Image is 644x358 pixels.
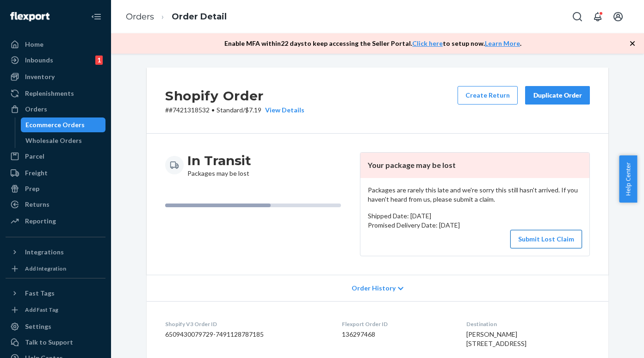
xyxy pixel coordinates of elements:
[187,152,251,169] h3: In Transit
[6,37,105,52] a: Home
[25,120,85,130] div: Ecommerce Orders
[360,153,589,178] header: Your package may be lost
[25,72,55,81] div: Inventory
[342,330,451,339] dd: 136297468
[21,133,106,148] a: Wholesale Orders
[211,106,215,114] span: •
[224,39,521,48] p: Enable MFA within 22 days to keep accessing the Seller Portal. to setup now. .
[6,263,105,274] a: Add Integration
[6,286,105,301] button: Fast Tags
[165,86,304,105] h2: Shopify Order
[533,91,582,100] div: Duplicate Order
[187,152,251,178] div: Packages may be lost
[118,3,234,31] ol: breadcrumbs
[6,102,105,117] a: Orders
[525,86,590,105] button: Duplicate Order
[95,56,103,65] div: 1
[25,306,58,314] div: Add Fast Tag
[25,216,56,226] div: Reporting
[466,330,526,347] span: [PERSON_NAME] [STREET_ADDRESS]
[6,304,105,315] a: Add Fast Tag
[25,40,43,49] div: Home
[510,230,582,248] button: Submit Lost Claim
[6,245,105,259] button: Integrations
[126,12,154,22] a: Orders
[25,89,74,98] div: Replenishments
[165,320,327,328] dt: Shopify V3 Order ID
[25,136,82,145] div: Wholesale Orders
[6,69,105,84] a: Inventory
[261,105,304,115] button: View Details
[25,247,64,257] div: Integrations
[458,86,518,105] button: Create Return
[25,168,48,178] div: Freight
[6,86,105,101] a: Replenishments
[609,7,627,26] button: Open account menu
[217,106,243,114] span: Standard
[568,7,587,26] button: Open Search Box
[25,105,47,114] div: Orders
[25,265,66,272] div: Add Integration
[172,12,227,22] a: Order Detail
[25,200,50,209] div: Returns
[352,284,396,293] span: Order History
[619,155,637,203] button: Help Center
[25,184,39,193] div: Prep
[466,320,590,328] dt: Destination
[25,289,55,298] div: Fast Tags
[6,166,105,180] a: Freight
[10,12,50,21] img: Flexport logo
[6,214,105,228] a: Reporting
[6,149,105,164] a: Parcel
[25,338,73,347] div: Talk to Support
[6,197,105,212] a: Returns
[165,105,304,115] p: # #7421318532 / $7.19
[6,319,105,334] a: Settings
[25,322,51,331] div: Settings
[6,335,105,350] a: Talk to Support
[6,53,105,68] a: Inbounds1
[21,117,106,132] a: Ecommerce Orders
[87,7,105,26] button: Close Navigation
[485,39,520,47] a: Learn More
[6,181,105,196] a: Prep
[25,56,53,65] div: Inbounds
[25,152,44,161] div: Parcel
[342,320,451,328] dt: Flexport Order ID
[368,185,582,204] p: Packages are rarely this late and we're sorry this still hasn't arrived. If you haven't heard fro...
[165,330,327,339] dd: 6509430079729-7491128787185
[368,211,582,221] p: Shipped Date: [DATE]
[368,221,582,230] p: Promised Delivery Date: [DATE]
[412,39,443,47] a: Click here
[588,7,607,26] button: Open notifications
